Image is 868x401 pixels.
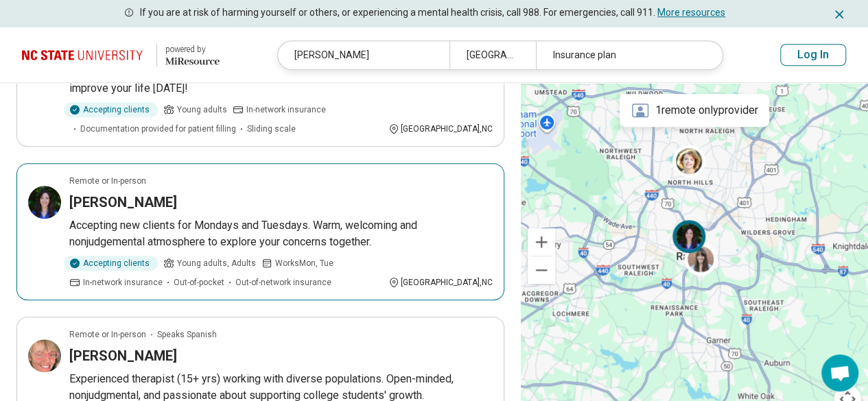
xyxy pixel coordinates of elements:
div: Accepting clients [64,256,158,271]
h3: [PERSON_NAME] [69,346,177,365]
span: Out-of-pocket [174,276,224,289]
p: Accepting new clients for Mondays and Tuesdays. Warm, welcoming and nonjudgemental atmosphere to ... [69,217,493,250]
div: [GEOGRAPHIC_DATA] , NC [388,123,493,135]
span: Documentation provided for patient filling [80,123,236,135]
p: If you are at risk of harming yourself or others, or experiencing a mental health crisis, call 98... [140,5,725,20]
h3: [PERSON_NAME] [69,193,177,212]
div: 1 remote only provider [620,94,769,127]
span: Works Mon, Tue [275,257,333,269]
p: Remote or In-person [69,328,146,341]
button: Dismiss [832,5,846,22]
span: In-network insurance [246,104,326,116]
div: [GEOGRAPHIC_DATA] , NC [388,276,493,289]
div: powered by [165,43,220,56]
a: More resources [657,7,725,18]
span: Speaks Spanish [157,328,217,341]
a: North Carolina State University powered by [22,38,220,71]
button: Zoom in [528,228,555,256]
span: Young adults, Adults [177,257,256,269]
button: Zoom out [528,256,555,284]
span: Young adults [177,104,227,116]
div: [GEOGRAPHIC_DATA], [GEOGRAPHIC_DATA] [449,41,535,69]
div: Insurance plan [536,41,708,69]
span: Sliding scale [247,123,296,135]
img: North Carolina State University [22,38,148,71]
div: Accepting clients [64,102,158,117]
div: [PERSON_NAME] [278,41,450,69]
span: In-network insurance [83,276,163,289]
p: Remote or In-person [69,175,146,187]
span: Out-of-network insurance [235,276,331,289]
div: Open chat [821,354,858,391]
button: Log In [780,44,846,66]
